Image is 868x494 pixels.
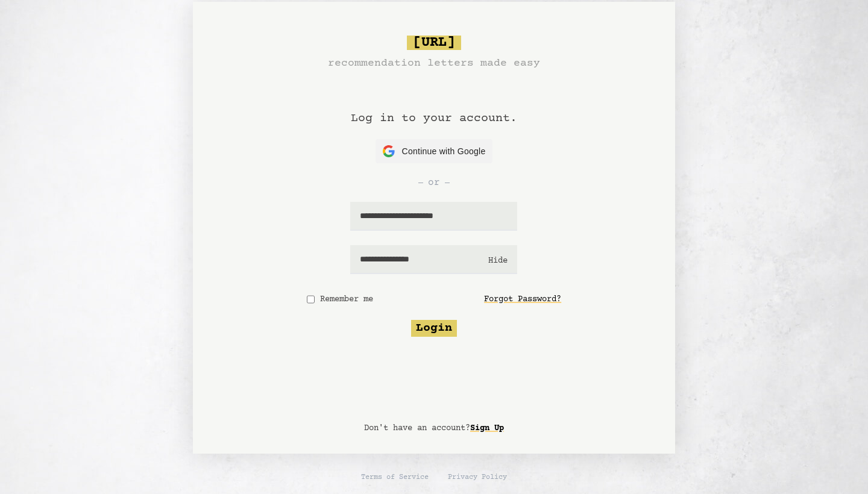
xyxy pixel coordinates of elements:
a: Terms of Service [361,473,429,483]
h3: recommendation letters made easy [328,55,540,72]
a: Forgot Password? [484,289,561,310]
label: Remember me [319,293,374,305]
h1: Log in to your account. [351,72,517,139]
button: Hide [488,255,508,267]
button: Continue with Google [376,139,493,163]
span: Continue with Google [402,145,486,158]
span: [URL] [407,36,461,50]
p: Don't have an account? [364,422,504,434]
button: Login [411,320,457,337]
a: Privacy Policy [448,473,507,483]
span: or [428,175,440,190]
a: Sign Up [470,419,504,438]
